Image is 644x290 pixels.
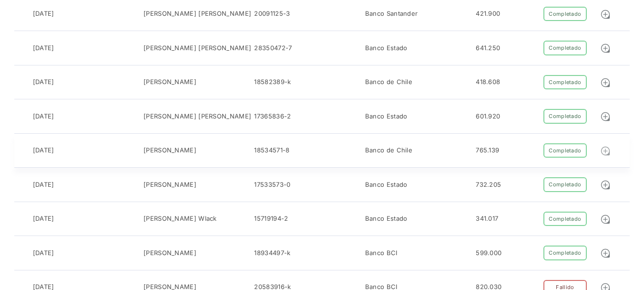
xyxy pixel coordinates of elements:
[543,41,586,55] div: Completado
[33,248,54,258] div: [DATE]
[543,143,586,158] div: Completado
[365,180,408,190] div: Banco Estado
[33,43,54,53] div: [DATE]
[143,146,196,155] div: [PERSON_NAME]
[254,43,292,53] div: 28350472-7
[600,43,611,54] img: Detalle
[365,146,412,155] div: Banco de Chile
[543,109,586,124] div: Completado
[254,146,289,155] div: 18534571-8
[600,248,611,258] img: Detalle
[365,248,398,258] div: Banco BCI
[543,246,586,260] div: Completado
[33,112,54,121] div: [DATE]
[476,248,501,258] div: 599.000
[600,111,611,122] img: Detalle
[254,248,290,258] div: 18934497-k
[143,214,217,224] div: [PERSON_NAME] Wlack
[600,9,611,20] img: Detalle
[600,214,611,225] img: Detalle
[254,180,290,190] div: 17533573-0
[365,112,408,121] div: Banco Estado
[254,112,291,121] div: 17365836-2
[476,146,499,155] div: 765.139
[543,177,586,192] div: Completado
[33,9,54,19] div: [DATE]
[33,146,54,155] div: [DATE]
[143,248,196,258] div: [PERSON_NAME]
[143,77,196,87] div: [PERSON_NAME]
[365,214,408,224] div: Banco Estado
[33,214,54,224] div: [DATE]
[476,214,498,224] div: 341.017
[143,112,251,121] div: [PERSON_NAME] [PERSON_NAME]
[476,112,500,121] div: 601.920
[600,146,611,156] img: Detalle
[543,75,586,90] div: Completado
[254,214,288,224] div: 15719194-2
[143,9,251,19] div: [PERSON_NAME] [PERSON_NAME]
[476,43,500,53] div: 641.250
[543,7,586,21] div: Completado
[476,180,501,190] div: 732.205
[254,77,291,87] div: 18582389-k
[143,180,196,190] div: [PERSON_NAME]
[365,77,412,87] div: Banco de Chile
[600,180,611,190] img: Detalle
[476,9,500,19] div: 421.900
[33,180,54,190] div: [DATE]
[600,77,611,88] img: Detalle
[254,9,290,19] div: 20091125-3
[33,77,54,87] div: [DATE]
[543,212,586,226] div: Completado
[143,43,251,53] div: [PERSON_NAME] [PERSON_NAME]
[476,77,500,87] div: 418.608
[365,43,408,53] div: Banco Estado
[365,9,418,19] div: Banco Santander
